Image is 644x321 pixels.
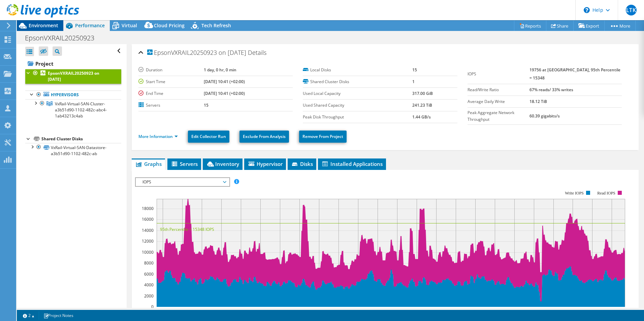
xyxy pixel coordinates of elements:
[206,160,239,167] span: Inventory
[303,102,412,109] label: Used Shared Capacity
[138,134,178,139] a: More Information
[25,99,121,120] a: VxRail-Virtual-SAN-Cluster-a3b51d90-1102-482c-abc4-1ab43213c4ab
[412,79,415,84] b: 1
[529,87,573,93] b: 67% reads/ 33% writes
[597,191,615,195] text: Read IOPS
[248,160,283,167] span: Hypervisor
[321,160,383,167] span: Installed Applications
[468,98,529,105] label: Average Daily Write
[55,101,107,119] span: VxRail-Virtual-SAN-Cluster-a3b51d90-1102-482c-abc4-1ab43213c4ab
[18,311,39,320] a: 2
[573,21,605,31] a: Export
[160,226,214,232] text: 95th Percentile = 15348 IOPS
[468,71,529,77] label: IOPS
[299,131,347,143] a: Remove From Project
[204,102,208,108] b: 15
[468,86,529,93] label: Read/Write Ratio
[75,22,105,29] span: Performance
[142,216,154,222] text: 16000
[142,249,154,255] text: 10000
[546,21,574,31] a: Share
[468,109,529,123] label: Peak Aggregate Network Throughput
[147,49,246,56] span: EpsonVXRAIL20250923 on [DATE]
[291,160,313,167] span: Disks
[138,67,204,73] label: Duration
[204,91,245,96] b: [DATE] 10:41 (+02:00)
[22,34,105,42] h1: EpsonVXRAIL20250923
[204,79,245,84] b: [DATE] 10:41 (+02:00)
[248,48,266,57] span: Details
[139,178,226,186] span: IOPS
[171,160,198,167] span: Servers
[239,131,289,143] a: Exclude From Analysis
[412,114,431,120] b: 1.44 GB/s
[151,304,154,310] text: 0
[48,70,99,82] b: EpsonVXRAIL20250923 on [DATE]
[303,67,412,73] label: Local Disks
[514,21,546,31] a: Reports
[412,67,417,73] b: 15
[204,67,236,73] b: 1 day, 0 hr, 0 min
[25,58,121,69] a: Project
[142,238,154,244] text: 12000
[122,22,137,29] span: Virtual
[144,293,154,299] text: 2000
[529,99,547,104] b: 18.12 TiB
[529,67,620,81] b: 19756 at [GEOGRAPHIC_DATA], 95th Percentile = 15348
[303,78,412,85] label: Shared Cluster Disks
[144,260,154,266] text: 8000
[154,22,185,29] span: Cloud Pricing
[25,143,121,158] a: VxRail-Virtual-SAN-Datastore-a3b51d90-1102-482c-ab
[144,271,154,277] text: 6000
[303,114,412,120] label: Peak Disk Throughput
[39,311,78,320] a: Project Notes
[25,91,121,99] a: Hypervisors
[584,7,590,13] svg: \n
[412,102,432,108] b: 241.23 TiB
[138,102,204,109] label: Servers
[626,5,637,15] span: LTK
[41,135,121,143] div: Shared Cluster Disks
[144,282,154,288] text: 4000
[138,78,204,85] label: Start Time
[529,113,560,119] b: 60.39 gigabits/s
[142,206,154,211] text: 18000
[303,90,412,97] label: Used Local Capacity
[188,131,229,143] a: Edit Collector Run
[138,90,204,97] label: End Time
[412,91,433,96] b: 317.00 GiB
[604,21,636,31] a: More
[565,191,584,195] text: Write IOPS
[201,22,231,29] span: Tech Refresh
[135,160,162,167] span: Graphs
[25,69,121,84] a: EpsonVXRAIL20250923 on [DATE]
[142,227,154,233] text: 14000
[29,22,58,29] span: Environment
